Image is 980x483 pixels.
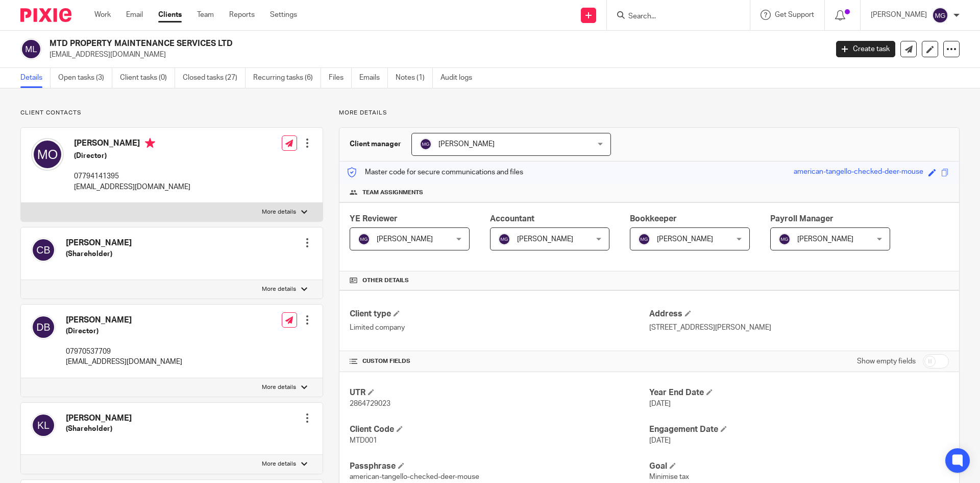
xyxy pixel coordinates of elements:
[253,68,321,88] a: Recurring tasks (6)
[350,437,377,444] span: MTD001
[420,138,432,150] img: svg%3E
[630,215,677,223] span: Bookkeeper
[490,215,534,223] span: Accountant
[932,7,948,24] img: svg%3E
[58,68,112,88] a: Open tasks (3)
[339,109,960,117] p: More details
[50,38,667,49] h2: MTD PROPERTY MAINTENANCE SERVICES LTD
[66,413,132,424] h4: [PERSON_NAME]
[498,233,510,245] img: svg%3E
[440,68,480,88] a: Audit logs
[66,347,182,357] p: 07970537709
[66,315,182,326] h4: [PERSON_NAME]
[145,138,155,148] i: Primary
[350,139,401,149] h3: Client manager
[778,233,791,245] img: svg%3E
[31,138,64,171] img: svg%3E
[120,68,175,88] a: Client tasks (0)
[329,68,352,88] a: Files
[66,326,182,336] h5: (Director)
[31,238,56,262] img: svg%3E
[362,189,423,197] span: Team assignments
[350,387,649,398] h4: UTR
[350,357,649,365] h4: CUSTOM FIELDS
[649,461,949,472] h4: Goal
[31,413,56,438] img: svg%3E
[74,138,190,151] h4: [PERSON_NAME]
[66,249,132,259] h5: (Shareholder)
[74,151,190,161] h5: (Director)
[438,141,495,148] span: [PERSON_NAME]
[871,10,927,20] p: [PERSON_NAME]
[66,238,132,248] h4: [PERSON_NAME]
[657,236,713,243] span: [PERSON_NAME]
[517,236,573,243] span: [PERSON_NAME]
[74,171,190,181] p: 07794141395
[649,424,949,435] h4: Engagement Date
[627,12,719,21] input: Search
[31,315,56,339] img: svg%3E
[359,68,388,88] a: Emails
[396,68,433,88] a: Notes (1)
[66,357,182,367] p: [EMAIL_ADDRESS][DOMAIN_NAME]
[270,10,297,20] a: Settings
[20,38,42,60] img: svg%3E
[262,208,296,216] p: More details
[794,167,923,178] div: american-tangello-checked-deer-mouse
[362,277,409,285] span: Other details
[74,182,190,192] p: [EMAIL_ADDRESS][DOMAIN_NAME]
[66,424,132,434] h5: (Shareholder)
[229,10,255,20] a: Reports
[350,461,649,472] h4: Passphrase
[649,473,689,480] span: Minimise tax
[857,356,916,366] label: Show empty fields
[20,8,71,22] img: Pixie
[638,233,650,245] img: svg%3E
[377,236,433,243] span: [PERSON_NAME]
[350,473,479,480] span: american-tangello-checked-deer-mouse
[649,323,949,333] p: [STREET_ADDRESS][PERSON_NAME]
[649,437,671,444] span: [DATE]
[262,383,296,392] p: More details
[649,309,949,319] h4: Address
[50,50,821,60] p: [EMAIL_ADDRESS][DOMAIN_NAME]
[20,68,51,88] a: Details
[649,387,949,398] h4: Year End Date
[197,10,214,20] a: Team
[649,400,671,407] span: [DATE]
[775,11,814,18] span: Get Support
[358,233,370,245] img: svg%3E
[20,109,323,117] p: Client contacts
[350,424,649,435] h4: Client Code
[347,167,523,177] p: Master code for secure communications and files
[262,285,296,293] p: More details
[350,309,649,319] h4: Client type
[350,400,390,407] span: 2864729023
[797,236,853,243] span: [PERSON_NAME]
[94,10,111,20] a: Work
[350,215,398,223] span: YE Reviewer
[183,68,246,88] a: Closed tasks (27)
[262,460,296,468] p: More details
[350,323,649,333] p: Limited company
[770,215,834,223] span: Payroll Manager
[126,10,143,20] a: Email
[836,41,895,57] a: Create task
[158,10,182,20] a: Clients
